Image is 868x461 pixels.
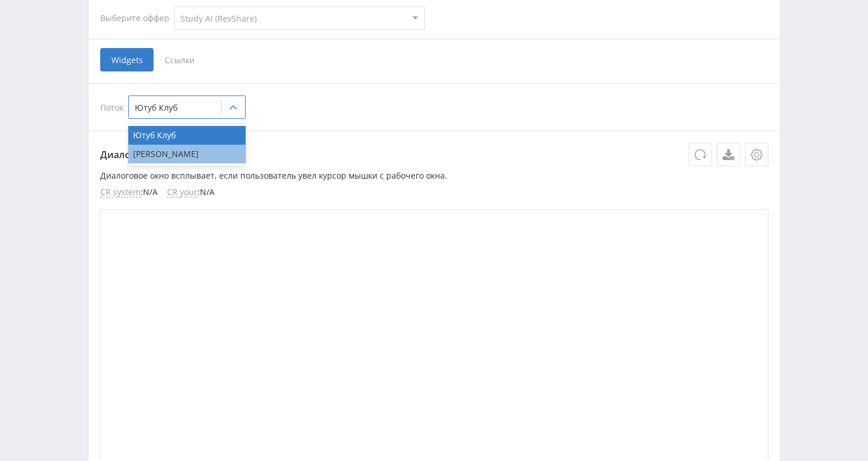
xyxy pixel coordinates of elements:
[717,143,740,166] a: Скачать
[100,13,174,23] div: Выберите оффер
[100,143,768,166] p: Диалоговое окно (Dialog)
[100,95,768,119] div: Поток
[689,143,712,166] button: Обновить
[100,171,768,180] p: Диалоговое окно всплывает, если пользователь увел курсор мышки с рабочего окна.
[128,126,246,145] div: Ютуб Клуб
[167,187,215,197] li: : N/A
[167,187,198,197] span: CR your
[100,187,141,197] span: CR system
[154,48,206,71] span: Ссылки
[100,187,158,197] li: : N/A
[128,145,246,163] div: [PERSON_NAME]
[100,48,154,71] span: Widgets
[745,143,768,166] button: Настройки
